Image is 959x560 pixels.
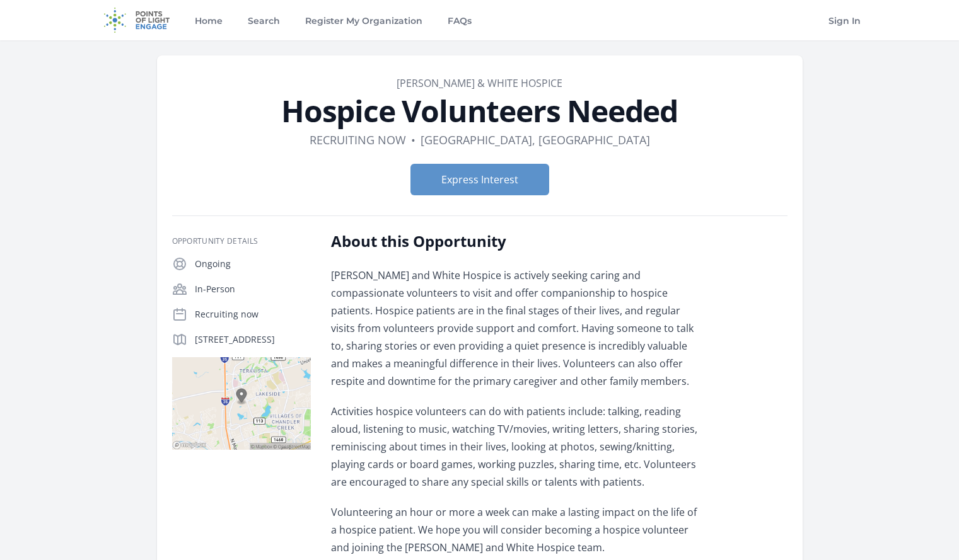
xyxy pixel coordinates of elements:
[195,333,311,346] p: [STREET_ADDRESS]
[195,283,311,295] p: In-Person
[172,357,311,450] img: Map
[310,131,406,149] dd: Recruiting now
[172,96,788,126] h1: Hospice Volunteers Needed
[331,266,700,390] p: [PERSON_NAME] and White Hospice is actively seeking caring and compassionate volunteers to visit ...
[195,258,311,270] p: Ongoing
[421,131,650,149] dd: [GEOGRAPHIC_DATA], [GEOGRAPHIC_DATA]
[410,164,549,195] button: Express Interest
[172,236,311,246] h3: Opportunity Details
[195,308,311,321] p: Recruiting now
[331,231,700,251] h2: About this Opportunity
[397,76,562,90] a: [PERSON_NAME] & White Hospice
[331,503,700,556] p: Volunteering an hour or more a week can make a lasting impact on the life of a hospice patient. W...
[331,403,700,491] p: Activities hospice volunteers can do with patients include: talking, reading aloud, listening to ...
[411,131,416,149] div: •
